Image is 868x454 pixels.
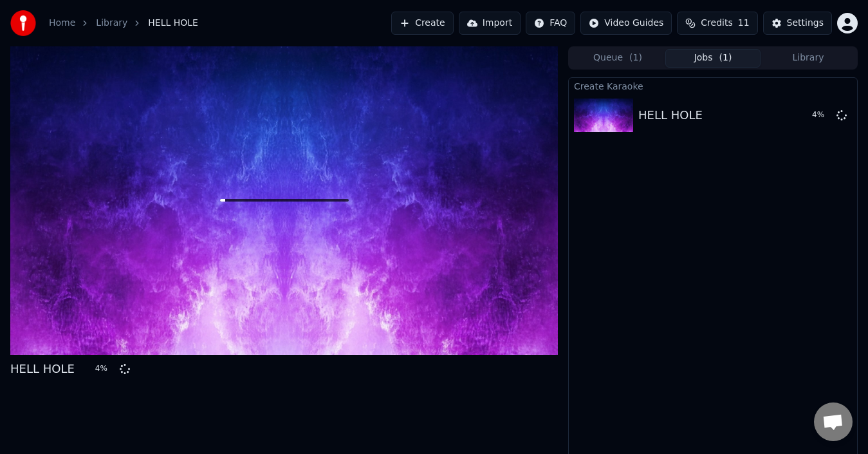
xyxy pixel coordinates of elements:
[638,106,703,124] div: HELL HOLE
[763,12,832,35] button: Settings
[391,12,454,35] button: Create
[95,364,115,374] div: 4 %
[526,12,575,35] button: FAQ
[761,49,856,68] button: Library
[569,78,857,93] div: Create Karaoke
[665,49,761,68] button: Jobs
[96,17,127,30] a: Library
[812,110,831,120] div: 4 %
[580,12,672,35] button: Video Guides
[49,17,198,30] nav: breadcrumb
[719,52,732,64] span: ( 1 )
[459,12,521,35] button: Import
[570,49,665,68] button: Queue
[49,17,75,30] a: Home
[677,12,757,35] button: Credits11
[814,402,853,441] div: Open chat
[148,17,198,30] span: HELL HOLE
[738,17,750,30] span: 11
[787,17,824,30] div: Settings
[629,52,642,64] span: ( 1 )
[10,10,36,36] img: youka
[10,360,75,378] div: HELL HOLE
[701,17,732,30] span: Credits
